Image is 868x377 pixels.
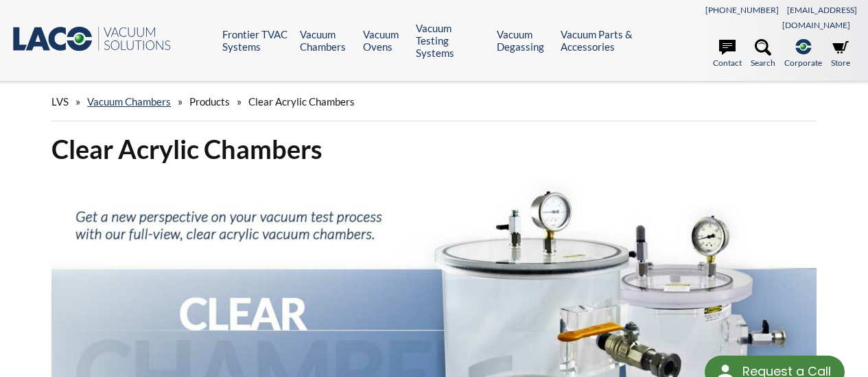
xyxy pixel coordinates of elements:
[784,56,822,69] span: Corporate
[416,22,486,59] a: Vacuum Testing Systems
[51,132,817,166] h1: Clear Acrylic Chambers
[300,28,353,53] a: Vacuum Chambers
[705,5,779,15] a: [PHONE_NUMBER]
[189,95,230,108] span: Products
[561,28,642,53] a: Vacuum Parts & Accessories
[51,82,817,121] div: » » »
[51,95,69,108] span: LVS
[713,39,742,69] a: Contact
[248,95,355,108] span: Clear Acrylic Chambers
[363,28,406,53] a: Vacuum Ovens
[782,5,857,30] a: [EMAIL_ADDRESS][DOMAIN_NAME]
[222,28,290,53] a: Frontier TVAC Systems
[751,39,775,69] a: Search
[87,95,171,108] a: Vacuum Chambers
[497,28,551,53] a: Vacuum Degassing
[831,39,850,69] a: Store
